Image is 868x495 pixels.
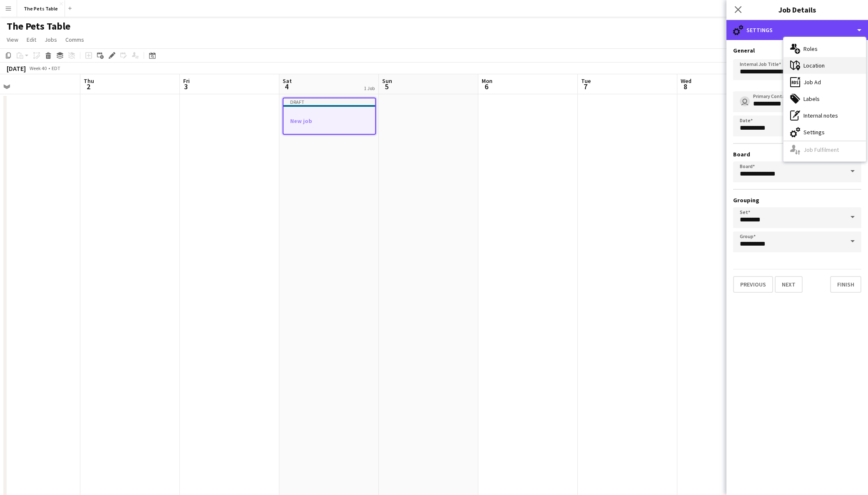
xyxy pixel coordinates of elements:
[27,36,36,43] span: Edit
[480,82,492,91] span: 6
[17,0,65,17] button: The Pets Table
[733,196,861,204] h3: Grouping
[382,77,392,85] span: Sun
[783,40,866,57] div: Roles
[783,124,866,141] div: Settings
[733,276,773,293] button: Previous
[733,151,861,158] h3: Board
[7,64,26,73] div: [DATE]
[7,20,70,33] h1: The Pets Table
[783,57,866,74] div: Location
[783,74,866,90] div: Job Ad
[7,36,18,43] span: View
[284,98,375,105] div: Draft
[783,90,866,107] div: Labels
[482,77,492,85] span: Mon
[45,36,57,43] span: Jobs
[783,107,866,124] div: Internal notes
[581,77,591,85] span: Tue
[3,34,22,45] a: View
[62,34,87,45] a: Comms
[775,276,803,293] button: Next
[65,36,84,43] span: Comms
[283,98,376,135] app-job-card: DraftNew job
[580,82,591,91] span: 7
[84,77,94,85] span: Thu
[281,82,292,91] span: 4
[830,276,861,293] button: Finish
[183,77,190,85] span: Fri
[726,4,868,15] h3: Job Details
[726,20,868,40] div: Settings
[364,85,375,91] div: 1 Job
[679,82,691,91] span: 8
[182,82,190,91] span: 3
[283,77,292,85] span: Sat
[681,77,691,85] span: Wed
[27,65,48,71] span: Week 40
[381,82,392,91] span: 5
[41,34,60,45] a: Jobs
[23,34,40,45] a: Edit
[82,82,94,91] span: 2
[52,65,60,71] div: EDT
[284,117,375,125] h3: New job
[733,47,861,54] h3: General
